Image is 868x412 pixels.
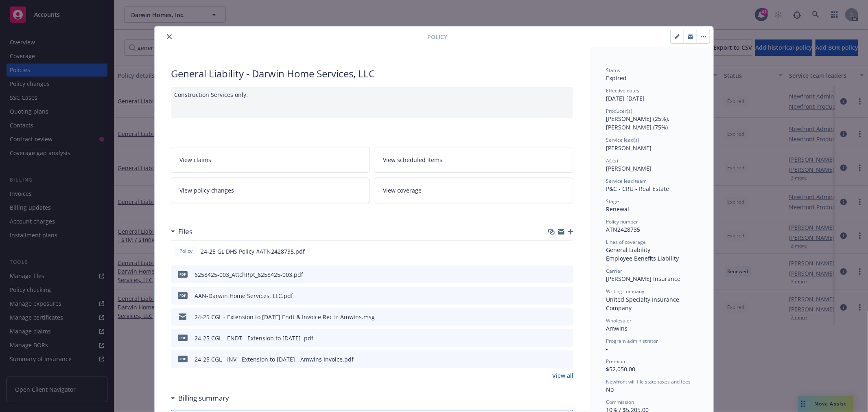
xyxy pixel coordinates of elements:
button: preview file [563,334,570,342]
span: Producer(s) [606,107,632,114]
span: pdf [178,292,188,298]
span: Writing company [606,288,644,295]
span: Premium [606,358,627,365]
span: Program administrator [606,337,658,344]
div: Files [171,226,192,237]
span: Amwins [606,324,627,332]
a: View policy changes [171,178,370,203]
span: View scheduled items [383,156,443,164]
a: View coverage [375,178,574,203]
span: Carrier [606,267,622,274]
span: Stage [606,198,619,205]
span: Expired [606,74,627,82]
span: View policy changes [179,186,234,195]
span: Effective dates [606,87,639,94]
span: Service lead(s) [606,136,639,143]
span: No [606,386,614,393]
button: preview file [562,247,570,256]
span: P&C - CRU - Real Estate [606,185,669,193]
button: close [164,32,174,42]
div: 24-25 CGL - Extension to [DATE] Endt & Invoice Rec fr Amwins.msg [195,313,375,321]
div: Employee Benefits Liability [606,254,697,263]
button: preview file [563,291,570,300]
span: Commission [606,399,634,405]
span: - [606,345,608,353]
button: download file [550,334,556,342]
span: Service lead team [606,178,647,184]
span: AC(s) [606,157,618,164]
span: Wholesaler [606,317,632,324]
div: AAN-Darwin Home Services, LLC.pdf [195,291,293,300]
button: download file [550,291,556,300]
h3: Files [178,226,192,237]
span: ATN2428735 [606,226,640,233]
a: View scheduled items [375,147,574,173]
span: pdf [178,335,188,341]
span: [PERSON_NAME] [606,144,652,152]
span: Status [606,67,620,74]
span: United Specialty Insurance Company [606,296,681,312]
button: download file [550,355,556,364]
span: Lines of coverage [606,239,646,245]
span: Policy number [606,218,638,225]
div: 24-25 CGL - ENDT - Extension to [DATE] .pdf [195,334,313,342]
a: View claims [171,147,370,173]
button: download file [550,313,556,321]
button: preview file [563,355,570,364]
div: [DATE] - [DATE] [606,87,697,103]
span: pdf [178,356,188,362]
span: [PERSON_NAME] (25%), [PERSON_NAME] (75%) [606,115,671,131]
button: download file [550,270,556,279]
span: [PERSON_NAME] [606,164,652,172]
span: $52,050.00 [606,365,635,373]
h3: Billing summary [178,393,229,403]
span: pdf [178,271,188,277]
span: View coverage [383,186,422,195]
button: preview file [563,270,570,279]
span: View claims [179,156,211,164]
div: General Liability - Darwin Home Services, LLC [171,67,573,81]
a: View all [552,371,573,380]
div: 24-25 CGL - INV - Extension to [DATE] - Amwins Invoice.pdf [195,355,354,364]
span: [PERSON_NAME] Insurance [606,275,680,283]
div: General Liability [606,245,697,254]
div: 6258425-003_AttchRpt_6258425-003.pdf [195,270,303,279]
button: download file [549,247,556,256]
div: Construction Services only. [171,87,573,118]
div: Billing summary [171,393,229,403]
span: 24-25 GL DHS Policy #ATN2428735.pdf [201,247,305,256]
span: Policy [427,33,447,41]
span: Policy [178,248,194,255]
button: preview file [563,313,570,321]
span: Renewal [606,205,629,213]
span: Newfront will file state taxes and fees [606,378,691,385]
